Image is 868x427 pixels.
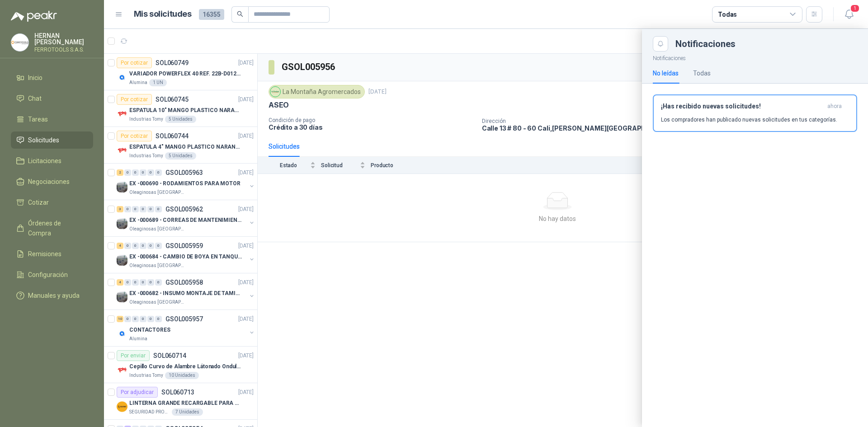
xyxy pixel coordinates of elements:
a: Licitaciones [11,152,93,169]
span: Licitaciones [28,156,61,166]
a: Inicio [11,69,93,86]
span: 16355 [199,9,224,20]
span: Tareas [28,114,48,124]
h3: ¡Has recibido nuevas solicitudes! [661,103,824,110]
h1: Mis solicitudes [134,8,192,21]
img: Company Logo [11,34,28,51]
p: Notificaciones [642,52,868,63]
div: No leídas [653,68,679,78]
p: HERNAN [PERSON_NAME] [34,33,93,45]
p: FERROTOOLS S.A.S. [34,47,93,52]
span: Configuración [28,270,68,280]
div: Notificaciones [675,39,857,48]
div: Todas [718,9,737,19]
span: Negociaciones [28,177,70,187]
span: Solicitudes [28,135,59,145]
span: Manuales y ayuda [28,291,80,300]
a: Manuales y ayuda [11,287,93,304]
span: Cotizar [28,197,49,207]
a: Tareas [11,111,93,128]
a: Chat [11,90,93,107]
div: Todas [693,68,711,78]
button: 1 [841,6,857,23]
span: Órdenes de Compra [28,218,85,238]
span: search [237,11,243,17]
span: Remisiones [28,249,61,259]
button: ¡Has recibido nuevas solicitudes!ahora Los compradores han publicado nuevas solicitudes en tus ca... [653,94,857,132]
a: Órdenes de Compra [11,215,93,242]
span: Chat [28,94,42,103]
a: Solicitudes [11,131,93,149]
button: Close [653,36,668,52]
a: Configuración [11,266,93,283]
img: Logo peakr [11,11,57,22]
span: ahora [827,103,842,110]
span: Inicio [28,73,42,83]
p: Los compradores han publicado nuevas solicitudes en tus categorías. [661,116,837,124]
a: Cotizar [11,194,93,211]
a: Negociaciones [11,173,93,190]
span: 1 [850,4,860,13]
a: Remisiones [11,245,93,263]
